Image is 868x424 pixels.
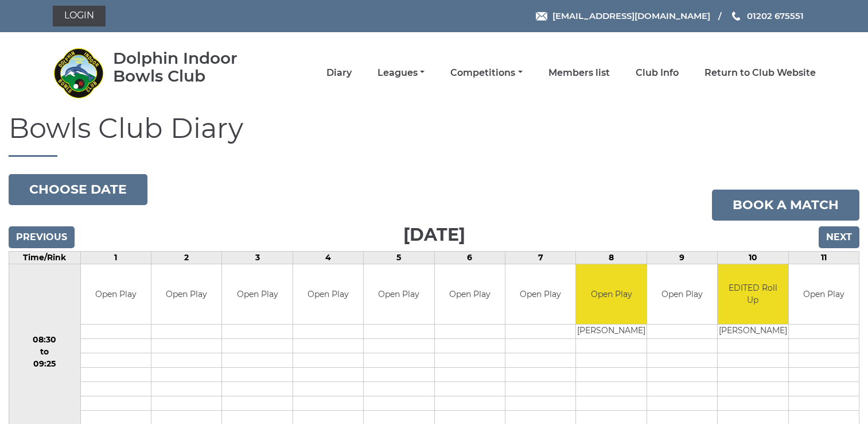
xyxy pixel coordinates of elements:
[435,264,505,325] td: Open Play
[552,10,710,21] span: [EMAIL_ADDRESS][DOMAIN_NAME]
[151,264,221,325] td: Open Play
[9,226,75,248] input: Previous
[53,6,106,26] a: Login
[788,251,859,264] td: 11
[548,67,610,79] a: Members list
[293,264,363,325] td: Open Play
[9,113,859,157] h1: Bowls Club Diary
[505,264,575,325] td: Open Play
[293,251,363,264] td: 4
[450,67,522,79] a: Competitions
[576,251,647,264] td: 8
[151,251,221,264] td: 2
[647,264,717,325] td: Open Play
[377,67,425,79] a: Leagues
[718,325,788,339] td: [PERSON_NAME]
[113,49,271,85] div: Dolphin Indoor Bowls Club
[576,264,646,325] td: Open Play
[704,67,816,79] a: Return to Club Website
[505,251,575,264] td: 7
[730,9,804,22] a: Phone us 01202 675551
[326,67,352,79] a: Diary
[576,325,646,339] td: [PERSON_NAME]
[718,264,788,325] td: EDITED Roll Up
[712,190,859,221] a: Book a match
[53,47,104,99] img: Dolphin Indoor Bowls Club
[819,226,859,248] input: Next
[789,264,859,325] td: Open Play
[81,264,151,325] td: Open Play
[222,251,293,264] td: 3
[536,12,547,21] img: Email
[647,251,717,264] td: 9
[434,251,505,264] td: 6
[9,174,147,205] button: Choose date
[732,11,740,21] img: Phone us
[364,264,434,325] td: Open Play
[80,251,151,264] td: 1
[536,9,710,22] a: Email [EMAIL_ADDRESS][DOMAIN_NAME]
[9,251,81,264] td: Time/Rink
[364,251,434,264] td: 5
[636,67,679,79] a: Club Info
[718,251,788,264] td: 10
[222,264,292,325] td: Open Play
[747,10,804,21] span: 01202 675551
